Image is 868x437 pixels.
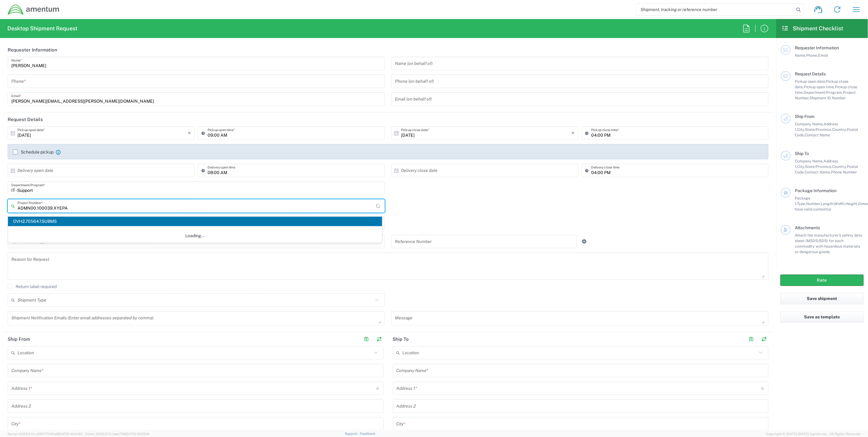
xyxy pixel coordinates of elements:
[345,432,360,435] a: Support
[795,225,820,230] span: Attachments
[8,217,382,226] span: OVH2.705647.SUBMS
[782,25,844,32] h2: Shipment Checklist
[8,116,43,123] h2: Request Details
[8,229,382,243] div: Loading...
[580,237,588,246] a: Add Reference
[797,127,805,132] span: City,
[126,432,149,436] span: [DATE] 10:25:10
[834,201,845,206] span: Width,
[795,53,806,58] span: Name,
[795,45,839,50] span: Requester Information
[805,133,830,137] span: Contact Name
[831,170,857,174] span: Phone Number
[795,233,862,254] span: Attach the manufacturer’s safety data sheet (MSDS/SDS) for each commodity with hazardous material...
[13,150,54,154] label: Schedule pickup
[58,432,82,436] span: [DATE] 10:41:40
[797,201,806,206] span: Type,
[832,164,847,169] span: Country,
[360,432,376,435] a: Feedback
[8,47,57,53] h2: Requester Information
[805,164,832,169] span: State/Province,
[818,53,828,58] span: Email
[821,201,834,206] span: Length,
[780,311,864,323] button: Save as template
[393,336,409,342] h2: Ship To
[805,127,832,132] span: State/Province,
[832,127,847,132] span: Country,
[806,53,818,58] span: Phone,
[795,114,814,119] span: Ship From
[780,275,864,286] button: Rate
[188,128,191,138] i: ×
[7,432,82,436] span: Server: 2025.21.0-c63077040a8
[806,201,821,206] span: Number,
[766,431,861,437] span: Copyright © [DATE]-[DATE] Agistix Inc., All Rights Reserved
[7,25,77,32] h2: Desktop Shipment Request
[804,85,835,89] span: Pickup open time,
[797,164,805,169] span: City,
[85,432,149,436] span: Client: 2025.21.0-faee749
[795,122,824,126] span: Company Name,
[795,159,824,163] span: Company Name,
[571,128,575,138] i: ×
[804,90,843,95] span: Department/Program,
[795,71,826,76] span: Request Details
[7,4,60,15] img: dyncorp
[845,201,858,206] span: Height,
[8,284,57,289] label: Return label required
[795,188,836,193] span: Package Information
[636,4,795,15] input: Shipment, tracking or reference number
[795,196,810,206] span: Package 1:
[805,170,831,174] span: Contact Name,
[795,151,809,156] span: Ship To
[810,96,846,100] span: Shipment ID Number
[780,293,864,304] button: Save shipment
[795,79,826,84] span: Pickup open date,
[8,336,30,342] h2: Ship From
